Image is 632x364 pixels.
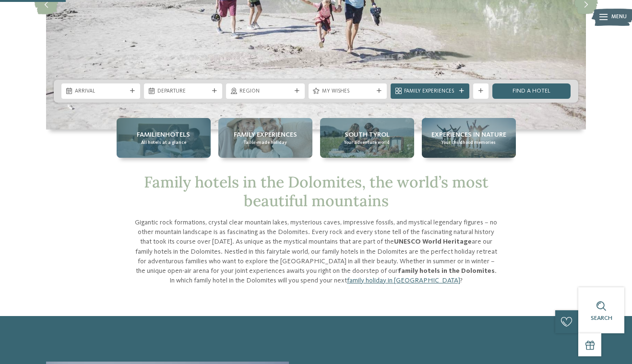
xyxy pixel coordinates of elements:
[345,130,390,140] span: South Tyrol
[591,315,612,321] span: Search
[320,118,414,158] a: Family hotels in the Dolomites: Holidays in the realm of the Pale Mountains South Tyrol Your adve...
[441,140,496,146] span: Your childhood memories
[134,218,499,285] p: Gigantic rock formations, crystal clear mountain lakes, mysterious caves, impressive fossils, and...
[404,88,456,95] span: Family Experiences
[144,172,489,210] span: Family hotels in the Dolomites, the world’s most beautiful mountains
[322,88,374,95] span: My wishes
[398,268,495,274] strong: family hotels in the Dolomites
[244,140,287,146] span: Tailor-made holiday
[157,88,209,95] span: Departure
[141,140,186,146] span: All hotels at a glance
[394,238,472,245] strong: UNESCO World Heritage
[218,118,312,158] a: Family hotels in the Dolomites: Holidays in the realm of the Pale Mountains Family Experiences Ta...
[492,83,571,99] a: Find a hotel
[431,130,506,140] span: Experiences in nature
[347,277,460,284] a: family holiday in [GEOGRAPHIC_DATA]
[344,140,390,146] span: Your adventure world
[422,118,516,158] a: Family hotels in the Dolomites: Holidays in the realm of the Pale Mountains Experiences in nature...
[137,130,190,140] span: Familienhotels
[75,88,127,95] span: Arrival
[117,118,211,158] a: Family hotels in the Dolomites: Holidays in the realm of the Pale Mountains Familienhotels All ho...
[234,130,297,140] span: Family Experiences
[239,88,291,95] span: Region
